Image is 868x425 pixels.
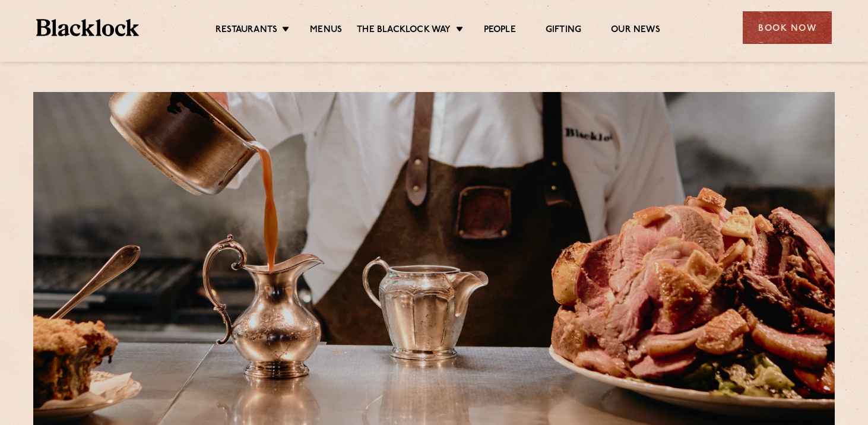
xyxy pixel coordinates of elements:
a: Restaurants [216,24,277,37]
a: The Blacklock Way [357,24,451,37]
div: Book Now [743,11,832,44]
a: People [484,24,516,37]
a: Menus [310,24,342,37]
a: Gifting [546,24,581,37]
img: BL_Textured_Logo-footer-cropped.svg [36,19,139,36]
a: Our News [611,24,660,37]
